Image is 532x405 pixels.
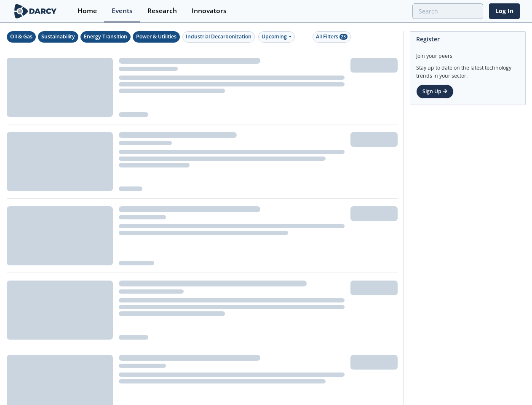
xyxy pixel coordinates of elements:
div: Power & Utilities [136,33,176,40]
span: 23 [340,34,348,40]
div: Industrial Decarbonization [186,33,251,40]
div: Events [112,8,133,14]
div: Research [147,8,177,14]
div: Stay up to date on the latest technology trends in your sector. [416,60,519,80]
div: Upcoming [258,31,295,43]
div: Energy Transition [84,33,127,40]
button: All Filters 23 [313,31,351,43]
button: Industrial Decarbonization [182,31,255,43]
div: Oil & Gas [10,33,32,40]
a: Log In [489,3,520,19]
a: Sign Up [416,84,454,99]
div: All Filters [316,33,348,40]
button: Sustainability [38,31,78,43]
div: Innovators [192,8,227,14]
div: Register [416,32,519,46]
div: Sustainability [41,33,75,40]
button: Oil & Gas [7,31,36,43]
button: Energy Transition [80,31,131,43]
input: Advanced Search [412,3,483,19]
button: Power & Utilities [133,31,180,43]
div: Home [78,8,97,14]
div: Join your peers [416,46,519,60]
img: logo-wide.svg [13,4,59,19]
